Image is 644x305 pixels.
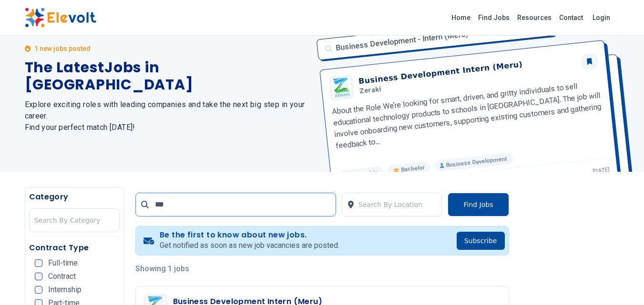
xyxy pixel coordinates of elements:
[448,10,474,25] a: Home
[160,240,339,251] p: Get notified as soon as new job vacancies are posted.
[160,230,339,240] h4: Be the first to know about new jobs.
[48,259,78,267] span: Full-time
[25,8,96,28] img: Elevolt
[474,10,513,25] a: Find Jobs
[448,193,509,216] button: Find Jobs
[35,286,42,294] input: Internship
[35,259,42,267] input: Full-time
[25,99,311,133] h2: Explore exciting roles with leading companies and take the next big step in your career. Find you...
[29,191,120,203] h5: Category
[25,59,311,93] h1: The Latest Jobs in [GEOGRAPHIC_DATA]
[596,259,644,305] iframe: Chat Widget
[513,10,555,25] a: Resources
[48,273,76,280] span: Contract
[457,232,505,250] button: Subscribe
[34,44,91,53] p: 1 new jobs posted
[135,263,509,275] p: Showing 1 jobs
[29,242,120,254] h5: Contract Type
[35,273,42,280] input: Contract
[587,8,616,27] a: Login
[555,10,587,25] a: Contact
[48,286,82,294] span: Internship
